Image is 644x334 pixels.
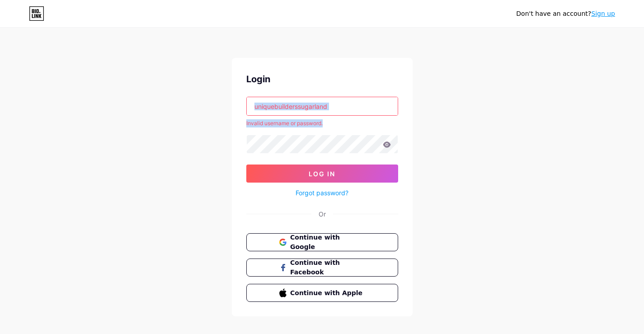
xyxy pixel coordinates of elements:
a: Sign up [591,10,615,17]
div: Don't have an account? [516,9,615,19]
div: Invalid username or password. [246,119,398,127]
input: Username [247,97,398,115]
a: Forgot password? [296,188,348,198]
button: Log In [246,165,398,183]
span: Continue with Google [290,233,365,252]
button: Continue with Google [246,233,398,251]
button: Continue with Apple [246,284,398,302]
button: Continue with Facebook [246,259,398,277]
span: Continue with Apple [290,288,365,298]
div: Login [246,72,398,86]
span: Log In [309,170,335,178]
span: Continue with Facebook [290,258,365,277]
div: Or [319,209,326,219]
